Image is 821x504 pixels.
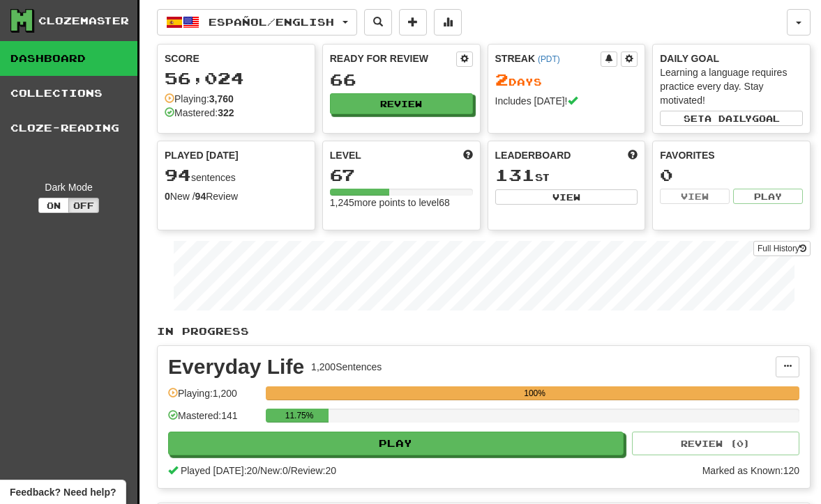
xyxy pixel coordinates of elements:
[330,196,473,210] div: 1,245 more points to level 68
[495,94,638,108] div: Includes [DATE]!
[632,432,799,455] button: Review (0)
[495,165,535,184] span: 131
[660,52,803,65] div: Daily Goal
[165,166,308,184] div: sentences
[165,165,191,184] span: 94
[165,70,308,87] div: 56,024
[168,356,304,377] div: Everyday Life
[165,148,239,162] span: Played [DATE]
[495,189,638,205] button: View
[330,52,456,65] div: Ready for Review
[157,9,357,36] button: Español/English
[628,148,638,162] span: This week in points, UTC
[218,107,234,118] strong: 322
[753,241,811,256] a: Full History
[660,148,803,162] div: Favorites
[660,111,803,126] button: Seta dailygoal
[733,189,803,204] button: Play
[270,409,329,423] div: 11.75%
[538,54,560,64] a: (PDT)
[38,14,129,28] div: Clozemaster
[168,409,259,432] div: Mastered: 141
[257,465,260,476] span: /
[311,360,382,374] div: 1,200 Sentences
[260,465,288,476] span: New: 0
[181,465,257,476] span: Played [DATE]: 20
[165,189,308,203] div: New / Review
[291,465,336,476] span: Review: 20
[330,93,473,114] button: Review
[10,485,116,499] span: Open feedback widget
[288,465,291,476] span: /
[68,198,99,213] button: Off
[660,65,803,107] div: Learning a language requires practice every day. Stay motivated!
[463,148,473,162] span: Score more points to level up
[165,52,308,65] div: Score
[399,9,427,36] button: Add sentence to collection
[10,180,127,194] div: Dark Mode
[330,71,473,88] div: 66
[702,464,799,478] div: Marked as Known: 120
[660,189,730,204] button: View
[209,93,234,104] strong: 3,760
[165,92,234,106] div: Playing:
[495,148,571,162] span: Leaderboard
[660,166,803,184] div: 0
[364,9,392,36] button: Search sentences
[434,9,462,36] button: More stats
[38,198,69,213] button: On
[168,432,624,455] button: Play
[330,148,361,162] span: Level
[495,52,601,65] div: Streak
[195,191,206,202] strong: 94
[330,166,473,184] div: 67
[495,70,509,89] span: 2
[168,386,259,409] div: Playing: 1,200
[165,106,234,120] div: Mastered:
[209,16,334,28] span: Español / English
[165,191,170,202] strong: 0
[495,166,638,184] div: st
[705,113,752,123] span: a daily
[270,386,799,400] div: 100%
[495,71,638,89] div: Day s
[157,324,811,338] p: In Progress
